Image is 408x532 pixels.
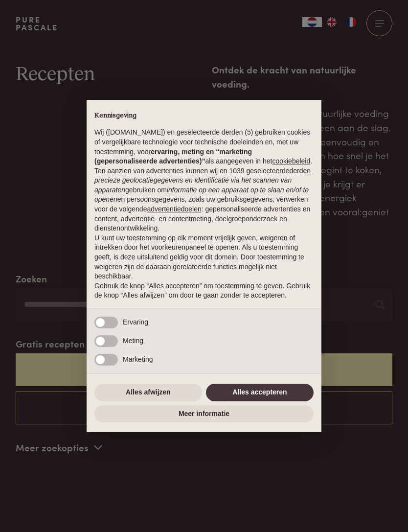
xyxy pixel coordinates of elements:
em: informatie op een apparaat op te slaan en/of te openen [94,186,309,204]
span: Meting [123,336,143,346]
button: Alles afwijzen [94,384,202,401]
h2: Kennisgeving [94,112,314,120]
p: U kunt uw toestemming op elk moment vrijelijk geven, weigeren of intrekken door het voorkeurenpan... [94,233,314,281]
button: derden [290,166,311,176]
p: Wij ([DOMAIN_NAME]) en geselecteerde derden (5) gebruiken cookies of vergelijkbare technologie vo... [94,128,314,166]
button: advertentiedoelen [147,205,201,214]
em: precieze geolocatiegegevens en identificatie via het scannen van apparaten [94,176,292,194]
p: Gebruik de knop “Alles accepteren” om toestemming te geven. Gebruik de knop “Alles afwijzen” om d... [94,281,314,301]
span: Marketing [123,355,153,365]
button: Meer informatie [94,405,314,423]
button: Alles accepteren [206,384,314,401]
a: cookiebeleid [272,157,310,165]
p: Ten aanzien van advertenties kunnen wij en 1039 geselecteerde gebruiken om en persoonsgegevens, z... [94,166,314,233]
span: Ervaring [123,318,148,327]
strong: ervaring, meting en “marketing (gepersonaliseerde advertenties)” [94,148,252,165]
